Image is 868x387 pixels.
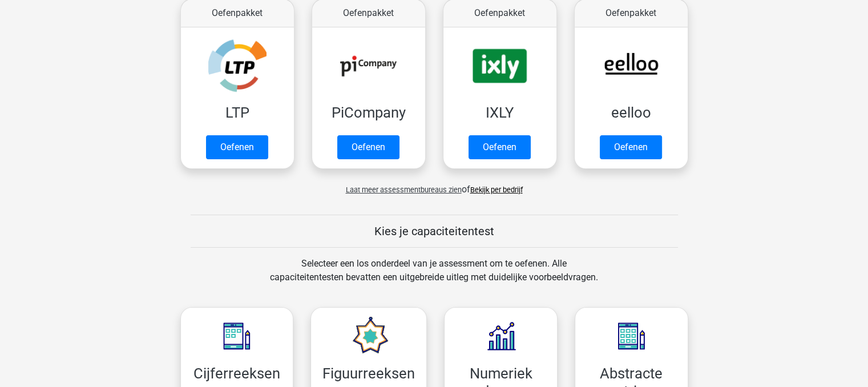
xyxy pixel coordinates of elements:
div: of [172,174,697,196]
div: Selecteer een los onderdeel van je assessment om te oefenen. Alle capaciteitentesten bevatten een... [259,257,609,298]
a: Oefenen [337,135,399,159]
span: Laat meer assessmentbureaus zien [346,186,462,194]
a: Bekijk per bedrijf [470,186,523,194]
a: Oefenen [600,135,662,159]
a: Oefenen [206,135,268,159]
h5: Kies je capaciteitentest [191,224,678,238]
a: Oefenen [469,135,531,159]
